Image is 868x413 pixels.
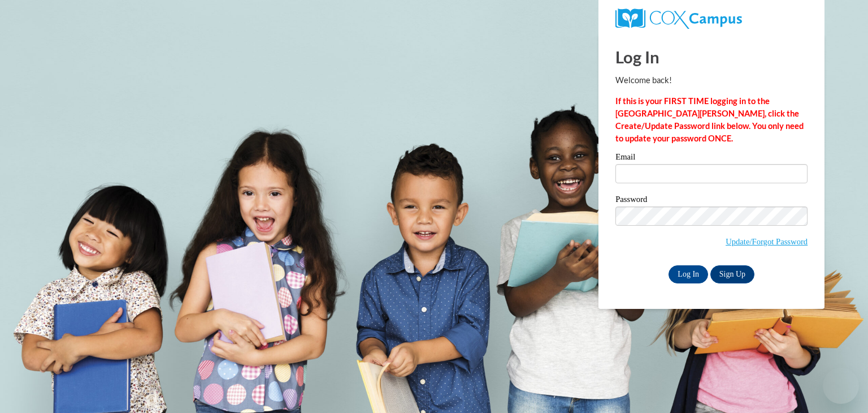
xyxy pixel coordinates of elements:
[615,74,808,87] p: Welcome back!
[615,153,808,164] label: Email
[615,195,808,206] label: Password
[669,265,708,283] input: Log In
[726,237,808,246] a: Update/Forgot Password
[615,8,808,29] a: COX Campus
[823,368,859,404] iframe: Button to launch messaging window
[615,45,808,68] h1: Log In
[615,8,742,29] img: COX Campus
[710,265,754,283] a: Sign Up
[615,96,804,143] strong: If this is your FIRST TIME logging in to the [GEOGRAPHIC_DATA][PERSON_NAME], click the Create/Upd...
